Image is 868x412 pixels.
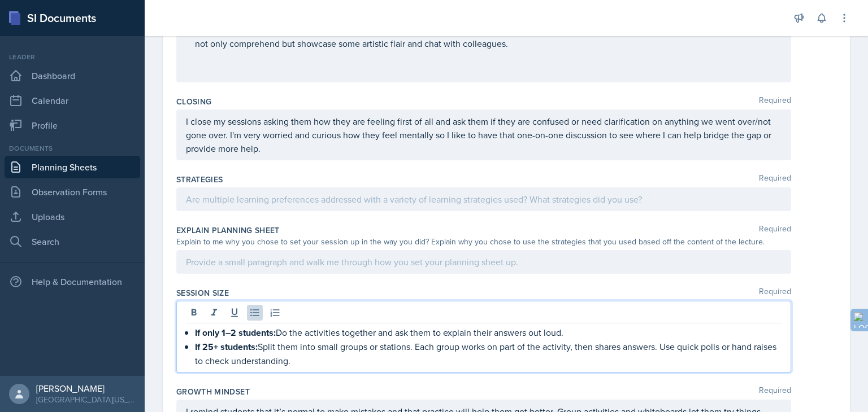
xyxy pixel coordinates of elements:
a: Profile [5,114,140,137]
span: Required [759,225,791,236]
span: Required [759,174,791,185]
label: Closing [176,96,211,107]
span: Required [759,386,791,397]
p: Do the activities together and ask them to explain their answers out loud. [195,326,782,340]
span: Required [759,96,791,107]
div: Explain to me why you chose to set your session up in the way you did? Explain why you chose to u... [176,236,791,248]
a: Calendar [5,89,140,112]
a: Observation Forms [5,181,140,203]
label: Session Size [176,287,229,299]
p: Split them into small groups or stations. Each group works on part of the activity, then shares a... [195,340,782,367]
div: Leader [5,52,140,62]
a: Uploads [5,205,140,228]
a: Search [5,230,140,253]
strong: If only 1–2 students: [195,326,276,339]
div: [PERSON_NAME] [36,383,136,394]
label: Explain Planning Sheet [176,225,280,236]
label: Growth Mindset [176,386,250,397]
p: I close my sessions asking them how they are feeling first of all and ask them if they are confus... [186,115,782,155]
label: Strategies [176,174,223,185]
a: Dashboard [5,64,140,87]
div: Help & Documentation [5,270,140,293]
div: Documents [5,143,140,154]
strong: If 25+ students: [195,340,258,353]
p: Finally, I want to utilize the whiteboards for some abnormalities of the vertebrae! This is one o... [195,23,782,50]
div: [GEOGRAPHIC_DATA][US_STATE] [36,394,136,405]
span: Required [759,287,791,299]
a: Planning Sheets [5,156,140,178]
